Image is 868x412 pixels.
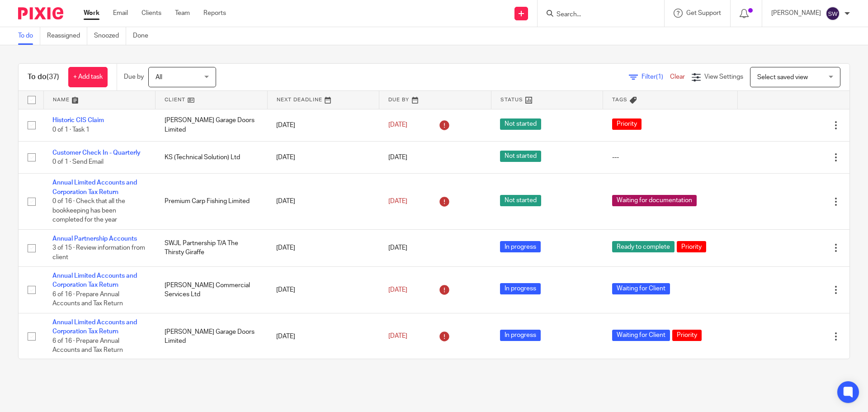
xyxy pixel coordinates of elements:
span: 6 of 16 · Prepare Annual Accounts and Tax Return [52,291,123,307]
span: Priority [672,330,702,341]
td: [PERSON_NAME] Commercial Services Ltd [156,267,268,313]
p: [PERSON_NAME] [771,9,821,18]
h1: To do [28,72,59,82]
span: [DATE] [388,154,407,161]
span: Waiting for Client [612,330,670,341]
span: Priority [612,118,642,130]
td: [DATE] [267,174,379,229]
span: Ready to complete [612,241,675,252]
span: Waiting for Client [612,283,670,294]
a: Email [113,9,128,18]
span: (1) [656,74,663,80]
a: Clear [670,74,685,80]
td: SWJL Partnership T/A The Thirsty Giraffe [156,229,268,266]
span: Select saved view [757,74,808,81]
td: KS (Technical Solution) Ltd [156,141,268,173]
span: Not started [500,195,541,206]
span: (37) [47,73,59,81]
p: Due by [124,72,144,81]
a: Team [175,9,190,18]
span: In progress [500,330,541,341]
input: Search [556,11,637,19]
span: Priority [677,241,706,252]
span: [DATE] [388,333,407,340]
a: Annual Limited Accounts and Corporation Tax Return [52,273,137,288]
a: To do [18,27,40,45]
img: svg%3E [826,6,840,21]
td: [PERSON_NAME] Garage Doors Limited [156,109,268,141]
a: Done [133,27,155,45]
span: Not started [500,118,541,130]
span: Not started [500,151,541,162]
span: All [156,74,162,81]
span: 0 of 16 · Check that all the bookkeeping has been completed for the year [52,198,125,223]
span: View Settings [704,74,743,80]
td: [DATE] [267,313,379,360]
span: 3 of 15 · Review information from client [52,245,145,260]
a: Annual Partnership Accounts [52,236,137,242]
span: In progress [500,283,541,294]
span: [DATE] [388,198,407,204]
span: 0 of 1 · Task 1 [52,127,90,133]
a: Customer Check In - Quarterly [52,150,141,156]
td: Premium Carp Fishing Limited [156,174,268,229]
span: 0 of 1 · Send Email [52,159,104,165]
td: [DATE] [267,109,379,141]
a: Annual Limited Accounts and Corporation Tax Return [52,180,137,195]
span: Get Support [686,10,721,16]
td: [PERSON_NAME] Garage Doors Limited [156,313,268,360]
a: Snoozed [94,27,126,45]
td: [DATE] [267,267,379,313]
span: In progress [500,241,541,252]
a: Reports [203,9,226,18]
span: [DATE] [388,287,407,293]
a: Historic CIS Claim [52,117,104,123]
img: Pixie [18,7,63,19]
span: [DATE] [388,245,407,251]
td: [DATE] [267,229,379,266]
span: Waiting for documentation [612,195,697,206]
div: --- [612,153,729,162]
span: 6 of 16 · Prepare Annual Accounts and Tax Return [52,338,123,354]
td: [DATE] [267,141,379,173]
a: + Add task [68,67,108,87]
a: Reassigned [47,27,87,45]
a: Clients [142,9,161,18]
span: Filter [642,74,670,80]
span: [DATE] [388,122,407,128]
a: Annual Limited Accounts and Corporation Tax Return [52,319,137,335]
span: Tags [612,97,627,102]
a: Work [84,9,99,18]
